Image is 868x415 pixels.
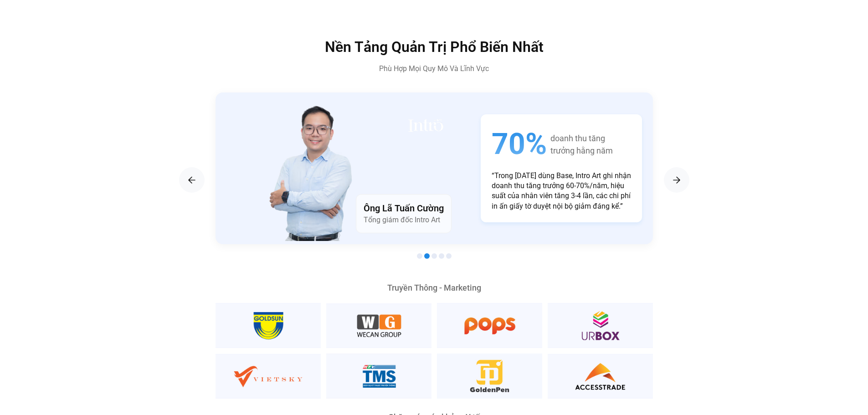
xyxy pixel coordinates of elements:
[492,125,547,163] span: 70%
[417,253,422,259] span: Go to slide 1
[364,215,440,224] span: Tổng giám đốc Intro Art
[492,171,631,212] p: “Trong [DATE] dùng Base, Intro Art ghi nhận doanh thu tăng trưởng 60-70%/năm, hiệu suất của nhân ...
[671,174,682,185] img: arrow-right-1.png
[431,253,437,259] span: Go to slide 3
[186,174,197,185] img: arrow-right.png
[216,284,653,292] div: Truyền Thông - Marketing
[550,132,613,157] span: doanh thu tăng trưởng hằng năm
[179,167,205,193] div: Previous slide
[255,104,389,241] img: 684685177f6a3ae6079f9d0d_testimonial%202.avif
[664,167,689,193] div: Next slide
[216,92,653,244] div: 2 / 5
[241,40,628,54] h2: Nền Tảng Quản Trị Phổ Biến Nhất
[424,253,430,259] span: Go to slide 2
[439,253,444,259] span: Go to slide 4
[241,63,628,74] p: Phù Hợp Mọi Quy Mô Và Lĩnh Vực
[364,202,444,215] h4: Ông Lã Tuấn Cường
[403,110,447,141] img: 68409c42e2319625e8df516f_Frame%201948754466.avif
[437,354,542,399] a: Golden Pen
[446,253,452,259] span: Go to slide 5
